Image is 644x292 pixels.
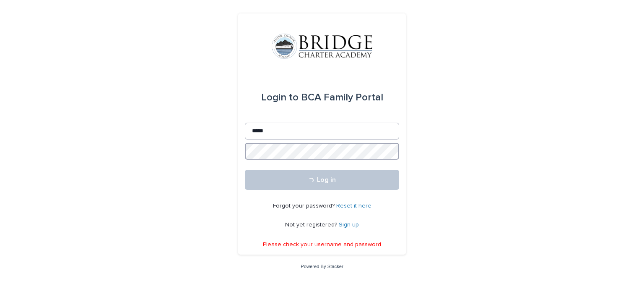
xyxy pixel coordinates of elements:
a: Reset it here [336,203,371,209]
span: Log in [317,176,336,183]
span: Forgot your password? [273,203,336,209]
button: Log in [245,170,399,190]
img: V1C1m3IdTEidaUdm9Hs0 [272,34,372,59]
div: BCA Family Portal [261,86,383,109]
p: Please check your username and password [263,241,381,248]
span: Not yet registered? [285,222,339,228]
a: Powered By Stacker [301,264,343,269]
a: Sign up [339,222,359,228]
span: Login to [261,92,299,103]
